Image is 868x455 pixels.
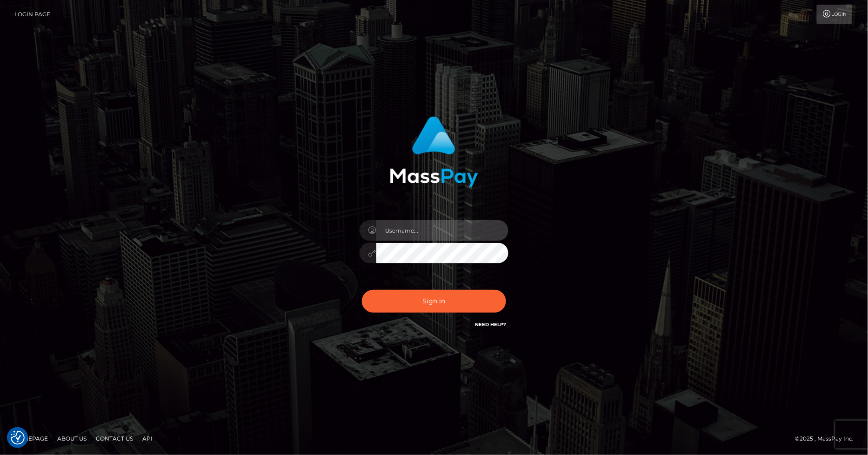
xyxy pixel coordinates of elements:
[14,5,50,24] a: Login Page
[53,431,90,446] a: About Us
[795,434,861,444] div: © 2025 , MassPay Inc.
[475,321,506,328] a: Need Help?
[817,5,852,24] a: Login
[362,290,506,313] button: Sign in
[92,431,137,446] a: Contact Us
[11,431,25,445] img: Revisit consent button
[11,431,25,445] button: Consent Preferences
[376,220,508,241] input: Username...
[139,431,156,446] a: API
[10,431,52,446] a: Homepage
[390,116,478,187] img: MassPay Login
